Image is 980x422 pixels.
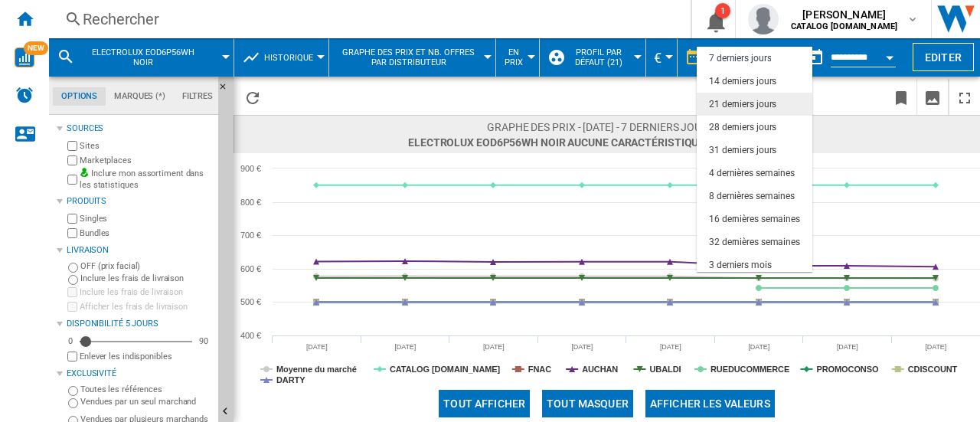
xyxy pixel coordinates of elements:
div: 3 derniers mois [709,259,772,272]
div: 16 dernières semaines [709,213,800,226]
div: 14 derniers jours [709,75,776,88]
div: 8 dernières semaines [709,190,795,203]
div: 28 derniers jours [709,121,776,134]
div: 21 derniers jours [709,98,776,111]
div: 4 dernières semaines [709,167,795,180]
div: 31 derniers jours [709,144,776,157]
div: 7 derniers jours [709,52,771,65]
div: 32 dernières semaines [709,236,800,249]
